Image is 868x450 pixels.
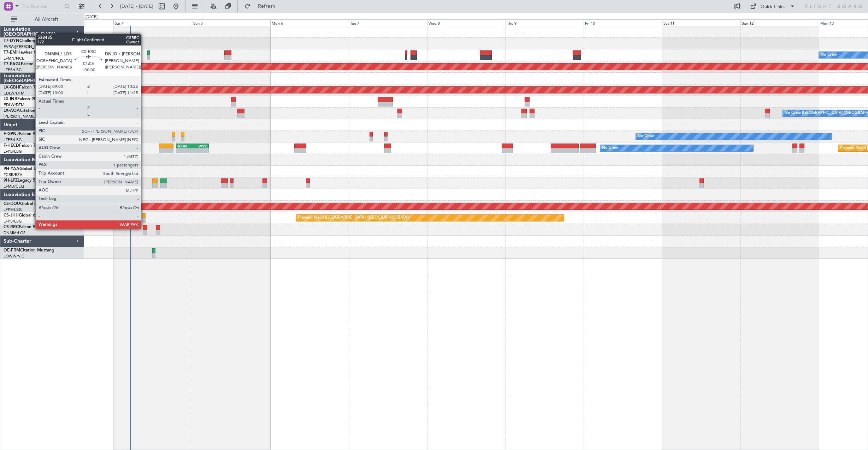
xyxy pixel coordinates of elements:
[177,148,192,153] div: -
[4,167,19,171] span: 9H-YAA
[4,109,54,113] a: LX-AOACitation Mustang
[4,137,22,142] a: LFPB/LBG
[4,97,59,101] a: LX-INBFalcon 900EX EASy II
[4,184,24,189] a: LFMD/CEQ
[4,149,22,154] a: LFPB/LBG
[740,19,819,26] div: Sun 12
[4,132,46,136] a: F-GPNJFalcon 900EX
[638,131,654,142] div: No Crew
[4,85,19,90] span: LX-GBH
[4,102,24,108] a: EDLW/DTM
[4,39,19,43] span: T7-DYN
[4,207,22,212] a: LFPB/LBG
[4,56,24,61] a: LFMN/NCE
[4,178,40,183] a: 9H-LPZLegacy 500
[4,132,19,136] span: F-GPNJ
[4,50,17,55] span: T7-EMI
[821,50,837,60] div: No Crew
[349,19,427,26] div: Tue 7
[427,19,506,26] div: Wed 8
[4,230,25,236] a: DNMM/LOS
[4,62,21,66] span: T7-EAGL
[4,62,40,66] a: T7-EAGLFalcon 8X
[4,114,45,119] a: [PERSON_NAME]/QSA
[177,144,192,148] div: HEGN
[602,143,618,153] div: No Crew
[4,39,50,43] a: T7-DYNChallenger 604
[4,97,17,101] span: LX-INB
[4,248,54,253] a: OE-FRMCitation Mustang
[662,19,740,26] div: Sat 11
[4,44,47,49] a: EVRA/[PERSON_NAME]
[4,144,39,148] a: F-HECDFalcon 7X
[4,213,19,218] span: CS-JHH
[4,172,22,177] a: FCBB/BZV
[4,50,47,55] a: T7-EMIHawker 900XP
[252,4,282,9] span: Refresh
[85,14,98,20] div: [DATE]
[120,3,153,10] span: [DATE] - [DATE]
[746,1,799,12] button: Quick Links
[4,67,22,73] a: LFPB/LBG
[193,148,208,153] div: -
[4,109,20,113] span: LX-AOA
[192,19,270,26] div: Sun 5
[584,19,662,26] div: Fri 10
[761,4,785,11] div: Quick Links
[4,225,19,229] span: CS-RRC
[4,144,19,148] span: F-HECD
[298,213,409,223] div: Planned Maint [GEOGRAPHIC_DATA] ([GEOGRAPHIC_DATA])
[4,219,22,224] a: LFPB/LBG
[270,19,349,26] div: Mon 6
[18,17,75,22] span: All Aircraft
[4,202,20,206] span: CS-DOU
[4,213,43,218] a: CS-JHHGlobal 6000
[4,254,24,259] a: LOWW/VIE
[4,248,20,253] span: OE-FRM
[4,167,43,171] a: 9H-YAAGlobal 5000
[8,14,77,25] button: All Aircraft
[241,1,284,12] button: Refresh
[4,225,45,229] a: CS-RRCFalcon 900LX
[22,1,62,12] input: Trip Number
[506,19,584,26] div: Thu 9
[193,144,208,148] div: WSSL
[4,202,44,206] a: CS-DOUGlobal 6500
[113,19,192,26] div: Sat 4
[4,85,39,90] a: LX-GBHFalcon 7X
[4,178,18,183] span: 9H-LPZ
[4,91,24,96] a: EDLW/DTM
